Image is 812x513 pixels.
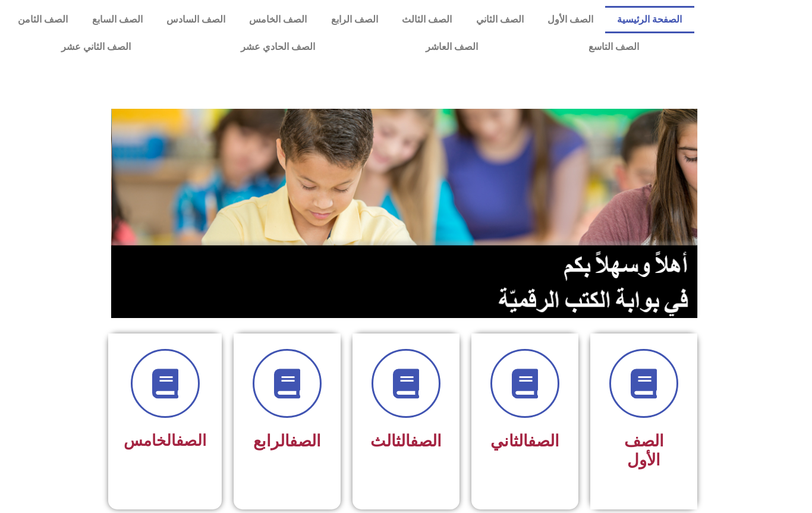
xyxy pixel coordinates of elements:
[80,6,154,33] a: الصف السابع
[536,6,605,33] a: الصف الأول
[6,6,80,33] a: الصف الثامن
[624,432,664,470] span: الصف الأول
[490,432,559,451] span: الثاني
[124,432,206,449] span: الخامس
[390,6,464,33] a: الصف الثالث
[370,432,442,451] span: الثالث
[253,432,321,451] span: الرابع
[289,432,321,451] a: الصف
[6,33,186,61] a: الصف الثاني عشر
[528,432,559,451] a: الصف
[237,6,319,33] a: الصف الخامس
[176,432,206,449] a: الصف
[370,33,533,61] a: الصف العاشر
[155,6,237,33] a: الصف السادس
[605,6,694,33] a: الصفحة الرئيسية
[410,432,442,451] a: الصف
[464,6,535,33] a: الصف الثاني
[186,33,371,61] a: الصف الحادي عشر
[319,6,390,33] a: الصف الرابع
[533,33,694,61] a: الصف التاسع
